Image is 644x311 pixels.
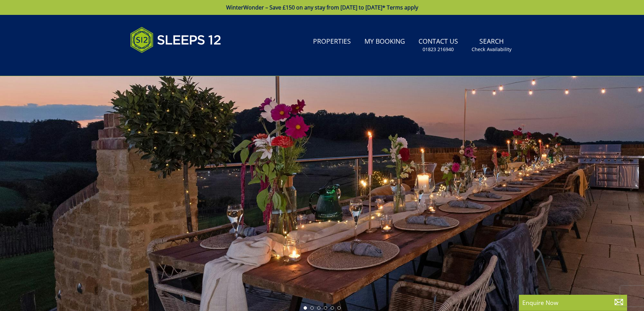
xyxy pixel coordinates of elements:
[362,34,408,49] a: My Booking
[130,23,221,57] img: Sleeps 12
[416,34,461,56] a: Contact Us01823 216940
[522,298,624,307] p: Enquire Now
[127,61,198,67] iframe: Customer reviews powered by Trustpilot
[423,46,454,53] small: 01823 216940
[310,34,354,49] a: Properties
[469,34,514,56] a: SearchCheck Availability
[472,46,511,53] small: Check Availability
